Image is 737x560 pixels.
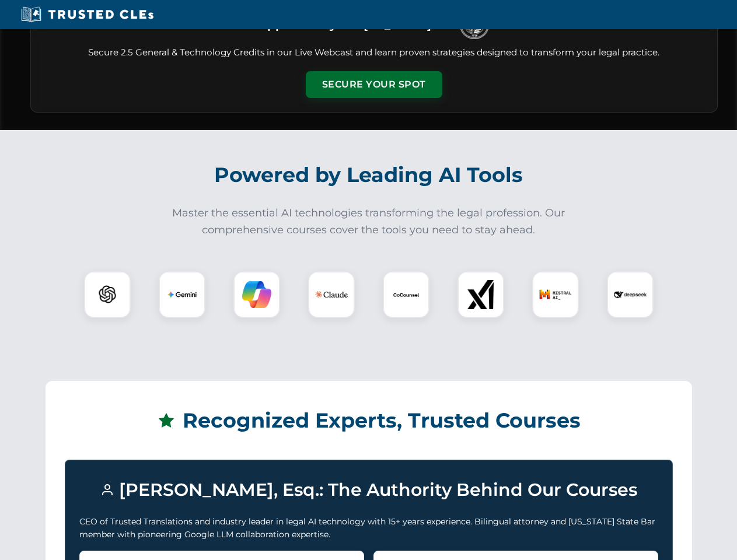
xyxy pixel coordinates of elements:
[306,71,442,98] button: Secure Your Spot
[45,46,703,60] p: Secure 2.5 General & Technology Credits in our Live Webcast and learn proven strategies designed ...
[167,280,197,309] img: Gemini Logo
[315,278,348,311] img: Claude Logo
[383,271,429,318] div: CoCounsel
[242,280,271,309] img: Copilot Logo
[539,278,572,311] img: Mistral AI Logo
[65,400,673,441] h2: Recognized Experts, Trusted Courses
[84,271,131,318] div: ChatGPT
[308,271,355,318] div: Claude
[165,205,573,239] p: Master the essential AI technologies transforming the legal profession. Our comprehensive courses...
[607,271,654,318] div: DeepSeek
[79,515,658,541] p: CEO of Trusted Translations and industry leader in legal AI technology with 15+ years experience....
[457,271,504,318] div: xAI
[79,474,658,506] h3: [PERSON_NAME], Esq.: The Authority Behind Our Courses
[392,280,421,309] img: CoCounsel Logo
[233,271,280,318] div: Copilot
[159,271,205,318] div: Gemini
[18,6,157,23] img: Trusted CLEs
[46,155,692,195] h2: Powered by Leading AI Tools
[466,280,495,309] img: xAI Logo
[90,278,124,311] img: ChatGPT Logo
[532,271,579,318] div: Mistral AI
[614,278,647,311] img: DeepSeek Logo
